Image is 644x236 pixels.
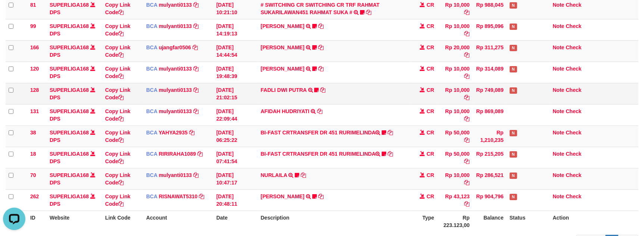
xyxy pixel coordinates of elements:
span: CR [426,151,434,157]
a: Copy Link Code [105,23,131,37]
a: RIRIRAHA1089 [159,151,196,157]
span: 70 [30,172,36,178]
a: NURLAILA [261,172,287,178]
a: Copy YOSI EFENDI to clipboard [318,193,323,199]
a: Note [553,87,564,93]
td: Rp 50,000 [437,147,473,168]
a: Note [553,130,564,136]
td: [DATE] 14:19:13 [213,19,258,40]
td: Rp 869,089 [473,104,507,125]
th: Link Code [102,211,143,232]
a: Check [566,66,581,72]
a: Check [566,2,581,8]
a: SUPERLIGA168 [50,87,89,93]
span: CR [426,130,434,136]
span: BCA [146,172,157,178]
th: Account [143,211,213,232]
a: SUPERLIGA168 [50,66,89,72]
a: Note [553,172,564,178]
span: CR [426,193,434,199]
td: Rp 311,275 [473,40,507,62]
a: ujangfar0506 [159,44,191,50]
a: Copy BI-FAST CRTRANSFER DR 451 RURIMELINDA to clipboard [388,130,393,136]
td: Rp 10,000 [437,168,473,189]
td: DPS [47,83,102,104]
span: 128 [30,87,39,93]
a: Copy Rp 10,000 to clipboard [465,116,470,122]
th: Rp 223.123,00 [437,211,473,232]
a: Check [566,108,581,114]
td: [DATE] 20:48:11 [213,189,258,211]
a: Copy Rp 10,000 to clipboard [465,9,470,15]
td: DPS [47,189,102,211]
td: Rp 10,000 [437,104,473,125]
a: SUPERLIGA168 [50,23,89,29]
span: 99 [30,23,36,29]
td: DPS [47,62,102,83]
td: DPS [47,104,102,125]
a: Copy mulyanti0133 to clipboard [193,2,198,8]
a: Copy AKBAR SAPUTR to clipboard [318,66,323,72]
td: Rp 895,096 [473,19,507,40]
a: Copy AFIDAH HUDRIYATI to clipboard [317,108,322,114]
a: [PERSON_NAME] [261,23,304,29]
a: Copy Link Code [105,66,131,79]
td: Rp 1,210,235 [473,125,507,147]
a: Copy Rp 10,000 to clipboard [465,180,470,186]
span: CR [426,23,434,29]
a: [PERSON_NAME] [261,44,304,50]
span: CR [426,87,434,93]
span: 18 [30,151,36,157]
td: Rp 215,205 [473,147,507,168]
span: Has Note [510,173,517,179]
td: Rp 314,089 [473,62,507,83]
span: BCA [146,108,157,114]
span: 262 [30,193,39,199]
span: 131 [30,108,39,114]
td: Rp 10,000 [437,19,473,40]
a: Copy Link Code [105,172,131,186]
td: Rp 904,796 [473,189,507,211]
td: Rp 50,000 [437,125,473,147]
a: Copy Rp 10,000 to clipboard [465,31,470,37]
a: SUPERLIGA168 [50,108,89,114]
a: FADLI DWI PUTRA [261,87,307,93]
a: Copy mulyanti0133 to clipboard [193,23,198,29]
td: BI-FAST CRTRANSFER DR 451 RURIMELINDA [258,147,411,168]
a: Copy FADLI DWI PUTRA to clipboard [320,87,325,93]
a: Note [553,193,564,199]
span: 120 [30,66,39,72]
a: [PERSON_NAME] [261,193,304,199]
span: CR [426,44,434,50]
a: Copy Rp 50,000 to clipboard [465,137,470,143]
th: Type [411,211,437,232]
a: SUPERLIGA168 [50,172,89,178]
td: Rp 43,123 [437,189,473,211]
td: Rp 10,000 [437,62,473,83]
a: Copy NOVEN ELING PRAYOG to clipboard [318,44,323,50]
a: Copy RIRIRAHA1089 to clipboard [197,151,203,157]
a: Copy Rp 10,000 to clipboard [465,94,470,100]
td: DPS [47,40,102,62]
span: Has Note [510,87,517,94]
a: Copy # SWITCHING CR SWITCHING CR TRF RAHMAT SUKARILAWAN451 RAHMAT SUKA # to clipboard [366,9,371,15]
a: mulyanti0133 [159,87,192,93]
td: [DATE] 06:25:22 [213,125,258,147]
a: Copy RISNAWAT5310 to clipboard [199,193,204,199]
a: mulyanti0133 [159,108,192,114]
a: mulyanti0133 [159,23,192,29]
span: 38 [30,130,36,136]
a: SUPERLIGA168 [50,44,89,50]
a: mulyanti0133 [159,2,192,8]
a: [PERSON_NAME] [261,66,304,72]
td: Rp 749,089 [473,83,507,104]
a: Copy MUHAMMAD REZA to clipboard [318,23,323,29]
span: CR [426,2,434,8]
a: Copy Link Code [105,193,131,207]
a: # SWITCHING CR SWITCHING CR TRF RAHMAT SUKARILAWAN451 RAHMAT SUKA # [261,2,380,15]
span: BCA [146,23,157,29]
a: Copy Link Code [105,108,131,122]
span: CR [426,172,434,178]
a: YAHYA2935 [159,130,188,136]
span: CR [426,108,434,114]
